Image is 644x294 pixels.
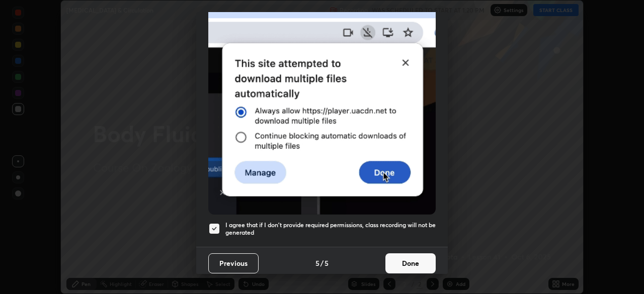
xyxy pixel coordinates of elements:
[225,221,436,237] h5: I agree that if I don't provide required permissions, class recording will not be generated
[315,258,319,268] h4: 5
[320,258,324,268] h4: /
[385,253,436,273] button: Done
[208,253,259,273] button: Previous
[325,258,329,268] h4: 5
